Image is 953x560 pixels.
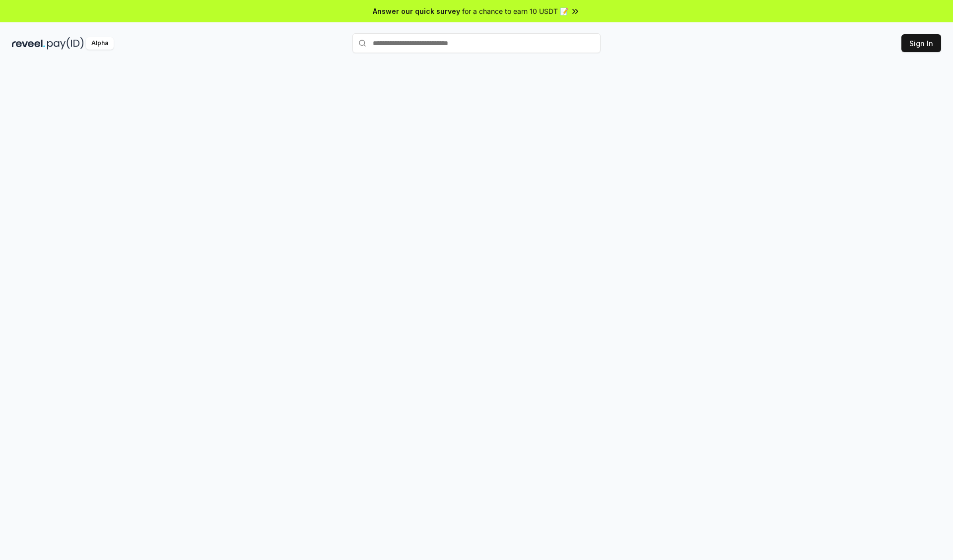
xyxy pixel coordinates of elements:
img: pay_id [47,37,84,50]
div: Alpha [86,37,114,50]
img: reveel_dark [12,37,45,50]
span: for a chance to earn 10 USDT 📝 [462,6,568,16]
span: Answer our quick survey [373,6,460,16]
button: Sign In [901,34,941,52]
